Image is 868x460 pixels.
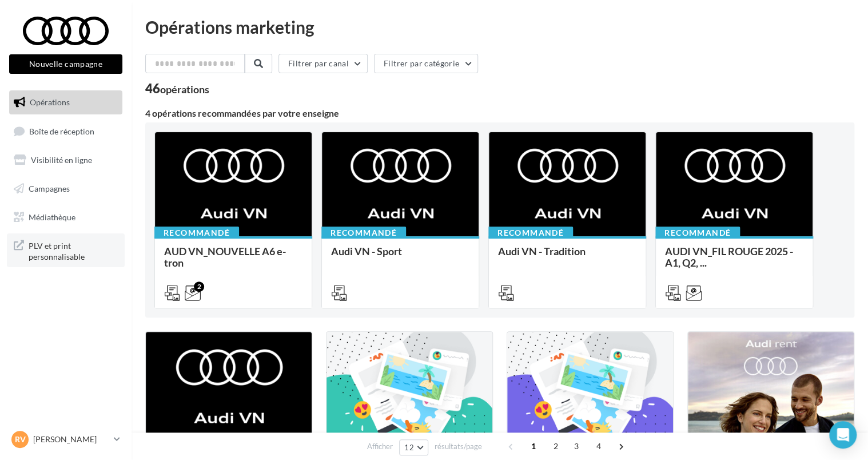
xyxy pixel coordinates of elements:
span: Opérations [30,97,70,107]
button: Nouvelle campagne [9,54,122,74]
span: Campagnes [29,184,70,193]
span: Audi VN - Tradition [498,245,586,257]
a: RV [PERSON_NAME] [9,429,122,450]
span: Afficher [367,441,393,452]
a: Médiathèque [7,205,125,229]
span: PLV et print personnalisable [29,238,118,263]
span: Boîte de réception [29,126,94,136]
div: Recommandé [321,227,406,239]
span: Visibilité en ligne [31,155,92,165]
span: AUDI VN_FIL ROUGE 2025 - A1, Q2, ... [665,245,793,269]
span: 12 [404,443,414,452]
a: Boîte de réception [7,119,125,144]
div: 4 opérations recommandées par votre enseigne [145,109,854,118]
span: Médiathèque [29,212,75,221]
span: 3 [567,437,586,455]
a: Campagnes [7,177,125,201]
span: AUD VN_NOUVELLE A6 e-tron [164,245,286,269]
div: Recommandé [655,227,740,239]
span: 2 [547,437,565,455]
div: Recommandé [154,227,239,239]
a: Opérations [7,90,125,114]
a: Visibilité en ligne [7,148,125,172]
button: 12 [399,439,428,455]
div: 2 [194,281,204,292]
button: Filtrer par canal [278,54,368,73]
div: Opérations marketing [145,18,854,35]
div: opérations [160,84,209,94]
div: 46 [145,82,209,95]
span: résultats/page [435,441,482,452]
div: Recommandé [488,227,573,239]
div: Open Intercom Messenger [829,421,857,449]
span: RV [15,434,26,445]
span: Audi VN - Sport [331,245,402,257]
a: PLV et print personnalisable [7,233,125,267]
span: 1 [524,437,543,455]
p: [PERSON_NAME] [33,434,109,445]
button: Filtrer par catégorie [374,54,478,73]
span: 4 [590,437,608,455]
